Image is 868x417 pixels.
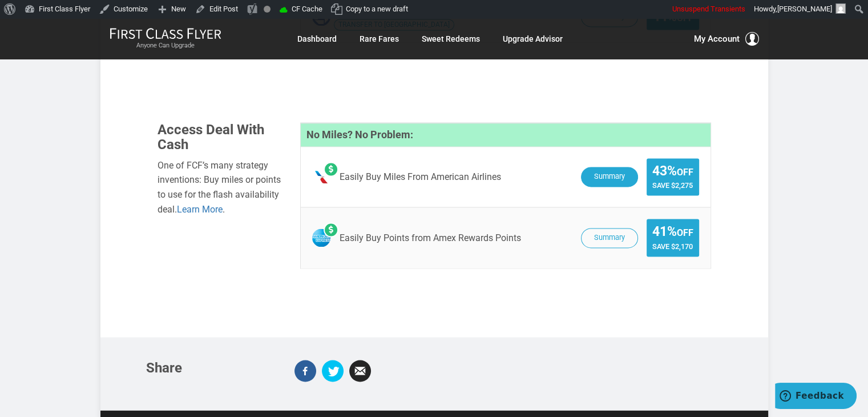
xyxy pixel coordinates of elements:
button: My Account [694,32,759,46]
img: First Class Flyer [110,27,221,39]
button: Summary [581,167,638,187]
span: Unsuspend Transients [672,5,745,13]
h4: No Miles? No Problem: [301,123,710,147]
span: 43% [652,164,693,178]
span: Save $2,170 [652,242,693,251]
span: My Account [694,32,740,46]
button: Summary [581,228,638,248]
h3: Access Deal With Cash [158,122,283,153]
div: One of FCF’s many strategy inventions: Buy miles or points to use for the flash availability deal. . [158,158,283,216]
small: Anyone Can Upgrade [110,42,221,50]
a: Learn More [177,204,223,215]
span: Save $2,275 [652,181,693,190]
iframe: Opens a widget where you can find more information [775,383,857,411]
span: Easily Buy Points from Amex Rewards Points [340,233,521,243]
a: Rare Fares [360,29,399,49]
a: Upgrade Advisor [503,29,563,49]
span: 41% [652,224,693,239]
small: Off [677,167,693,178]
a: First Class FlyerAnyone Can Upgrade [110,27,221,50]
small: Off [677,227,693,238]
span: Easily Buy Miles From American Airlines [340,172,501,182]
h3: Share [146,360,277,375]
a: Sweet Redeems [422,29,480,49]
a: Dashboard [297,29,337,49]
span: [PERSON_NAME] [777,5,832,13]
